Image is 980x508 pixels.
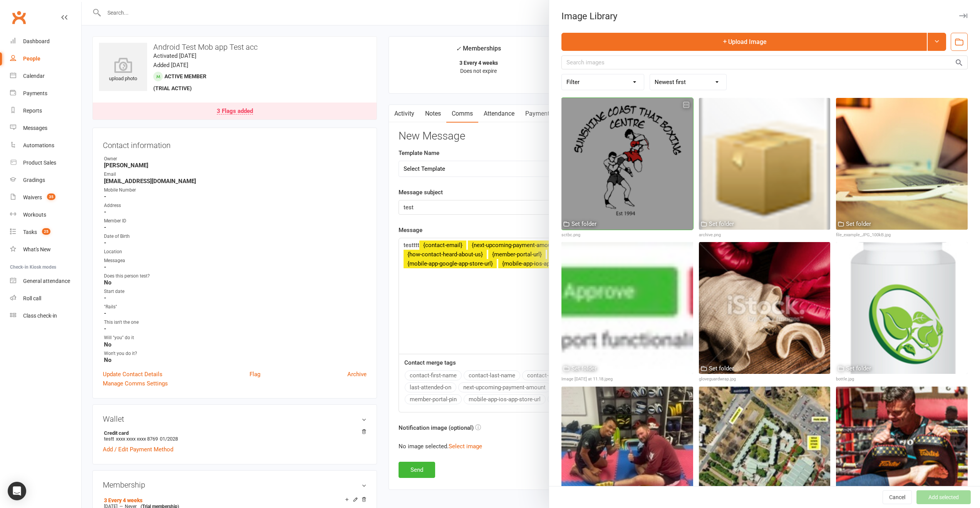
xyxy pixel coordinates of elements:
div: Waivers [23,194,42,200]
div: Gradings [23,177,45,183]
div: Workouts [23,212,46,218]
div: Set folder [571,364,596,373]
a: Payments [10,85,81,102]
div: Tasks [23,229,37,235]
a: What's New [10,241,81,258]
div: Reports [23,108,42,114]
a: Roll call [10,290,81,307]
div: Open Intercom Messenger [8,482,26,500]
a: Product Sales [10,154,81,172]
div: Payments [23,90,47,96]
input: Search images [561,56,968,69]
div: gloveguardwrap.jpg [699,376,831,383]
span: 35 [47,193,55,200]
a: General attendance kiosk mode [10,273,81,290]
img: Image 19-01-2024 at 11.18.jpeg [561,242,693,374]
div: Class check-in [23,313,57,319]
a: Clubworx [9,8,28,27]
img: gloveguardwrap.jpg [699,242,831,374]
div: Set folder [709,219,734,229]
div: Set folder [571,219,596,229]
div: Dashboard [23,38,50,44]
div: People [23,56,40,62]
div: sctbc.png [561,232,693,239]
div: Roll call [23,295,41,301]
a: Workouts [10,206,81,224]
a: Class kiosk mode [10,307,81,325]
img: file_example_JPG_100kB.jpg [836,98,968,230]
a: Reports [10,102,81,119]
div: Messages [23,125,47,131]
a: Automations [10,137,81,154]
button: Upload Image [561,33,927,51]
span: 25 [42,228,50,235]
a: People [10,50,81,67]
div: file_example_JPG_100kB.jpg [836,232,968,239]
div: Image Library [549,11,980,22]
a: Tasks 25 [10,224,81,241]
img: bottle.jpg [836,242,968,374]
div: What's New [23,246,51,252]
a: Gradings [10,172,81,189]
div: General attendance [23,278,70,284]
div: archive.png [699,232,831,239]
div: Set folder [846,364,871,373]
div: Product Sales [23,160,56,166]
a: Calendar [10,67,81,85]
div: Set folder [846,219,871,229]
a: Dashboard [10,33,81,50]
div: Automations [23,142,54,148]
button: Cancel [883,490,912,504]
a: Waivers 35 [10,189,81,206]
div: Set folder [709,364,734,373]
div: Calendar [23,73,45,79]
div: Image [DATE] at 11.18.jpeg [561,376,693,383]
a: Messages [10,119,81,137]
img: archive.png [699,98,831,230]
div: bottle.jpg [836,376,968,383]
